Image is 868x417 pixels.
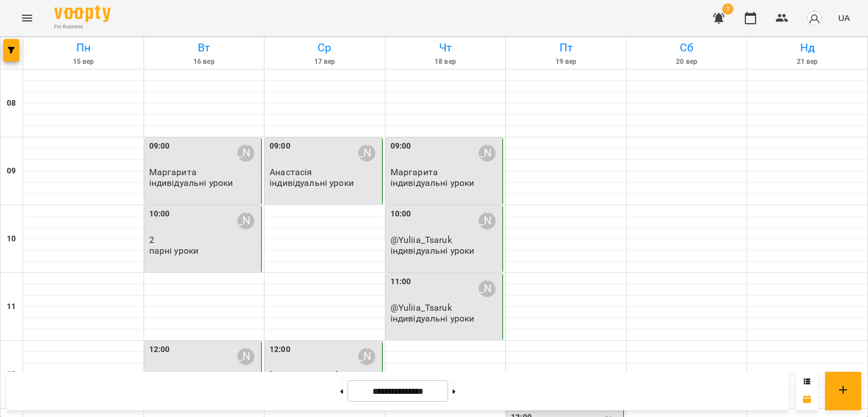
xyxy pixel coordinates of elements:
span: For Business [54,23,111,31]
span: @Yuliia_Tsaruk [390,302,452,313]
p: індивідуальні уроки [149,178,233,188]
h6: 15 вер [25,57,142,67]
h6: Нд [749,39,866,57]
h6: 17 вер [266,57,383,67]
span: Анастасія [270,167,312,177]
h6: Пн [25,39,142,57]
h6: 09 [7,165,16,177]
label: 09:00 [270,140,290,153]
span: UA [838,12,850,24]
img: avatar_s.png [806,10,822,26]
div: Коржицька Лілія Андріївна [237,212,254,229]
div: Коржицька Лілія Андріївна [237,348,254,365]
h6: Сб [628,39,745,57]
h6: 18 вер [387,57,504,67]
h6: Ср [266,39,383,57]
h6: 10 [7,233,16,245]
div: Коржицька Лілія Андріївна [358,145,375,162]
label: 11:00 [390,276,411,288]
h6: 19 вер [507,57,624,67]
h6: Пт [507,39,624,57]
label: 12:00 [149,344,170,356]
span: @Yuliia_Tsaruk [390,234,452,245]
h6: Вт [146,39,263,57]
h6: 08 [7,97,16,110]
span: 2 [722,3,734,15]
label: 09:00 [390,140,411,153]
p: індивідуальні уроки [390,178,475,188]
h6: 11 [7,301,16,313]
h6: 21 вер [749,57,866,67]
div: Коржицька Лілія Андріївна [479,212,496,229]
label: 09:00 [149,140,170,153]
h6: 20 вер [628,57,745,67]
span: Маргарита [149,167,197,177]
h6: Чт [387,39,504,57]
div: Коржицька Лілія Андріївна [479,280,496,297]
p: 2 [149,235,259,245]
p: індивідуальні уроки [390,314,475,323]
p: індивідуальні уроки [390,246,475,255]
div: Коржицька Лілія Андріївна [479,145,496,162]
div: Коржицька Лілія Андріївна [358,348,375,365]
h6: 16 вер [146,57,263,67]
div: Коржицька Лілія Андріївна [237,145,254,162]
button: UA [834,7,854,28]
span: Маргарита [390,167,438,177]
img: Voopty Logo [54,6,111,22]
button: Menu [14,5,41,32]
label: 10:00 [390,208,411,220]
p: парні уроки [149,246,199,255]
label: 12:00 [270,344,290,356]
p: індивідуальні уроки [270,178,354,188]
label: 10:00 [149,208,170,220]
